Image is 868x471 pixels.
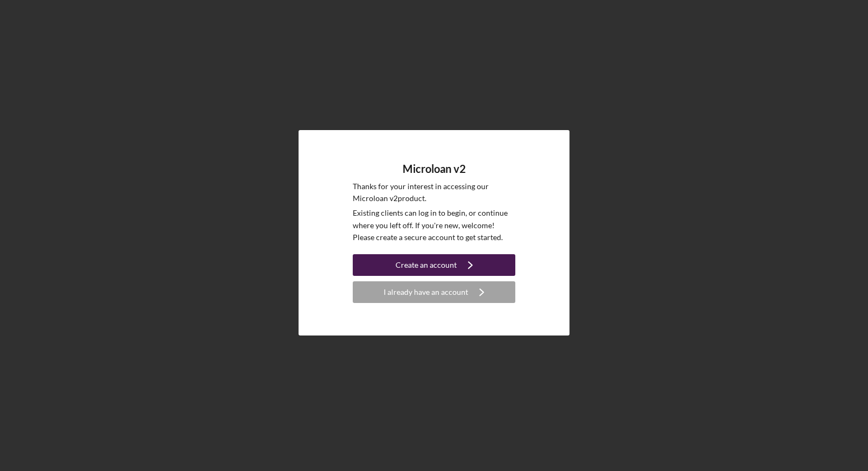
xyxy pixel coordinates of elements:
p: Existing clients can log in to begin, or continue where you left off. If you're new, welcome! Ple... [353,207,515,243]
div: Create an account [396,254,457,276]
a: Create an account [353,254,515,279]
button: Create an account [353,254,515,276]
h4: Microloan v2 [403,163,466,175]
div: I already have an account [384,281,468,303]
p: Thanks for your interest in accessing our Microloan v2 product. [353,180,515,205]
button: I already have an account [353,281,515,303]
